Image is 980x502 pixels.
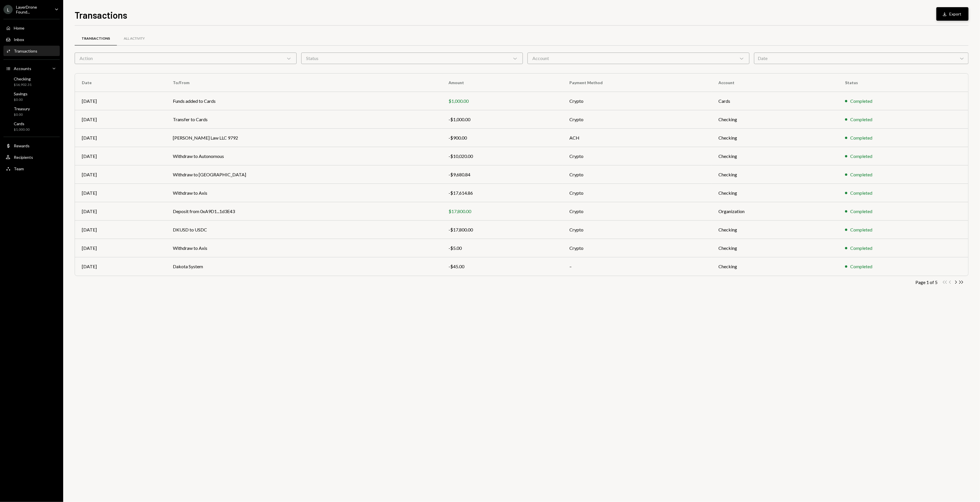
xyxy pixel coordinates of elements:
td: Funds added to Cards [166,92,442,110]
td: Crypto [563,221,712,239]
a: Transactions [3,46,60,56]
div: [DATE] [82,190,159,196]
div: $16,902.31 [14,82,32,87]
button: Export [936,7,969,21]
td: Deposit from 0xA9D1...1d3E43 [166,202,442,221]
div: [DATE] [82,226,159,233]
div: Status [301,53,523,64]
h1: Transactions [75,9,127,21]
td: Checking [712,165,838,184]
div: Inbox [14,37,24,42]
th: Date [75,74,166,92]
div: Treasury [14,106,30,111]
a: Inbox [3,34,60,45]
div: $1,000.00 [449,98,556,105]
div: Completed [850,98,872,105]
div: Completed [850,245,872,252]
a: Recipients [3,152,60,162]
div: [DATE] [82,245,159,252]
div: [DATE] [82,98,159,105]
div: -$1,000.00 [449,116,556,123]
td: Checking [712,110,838,129]
th: Status [838,74,968,92]
div: [DATE] [82,171,159,178]
td: Checking [712,257,838,276]
td: – [563,257,712,276]
div: Action [75,53,297,64]
td: Crypto [563,147,712,165]
td: Transfer to Cards [166,110,442,129]
div: Date [754,53,969,64]
div: [DATE] [82,134,159,141]
div: [DATE] [82,116,159,123]
div: Home [14,26,24,30]
div: $0.00 [14,97,28,102]
div: L [3,5,13,14]
td: Organization [712,202,838,221]
a: Cards$1,000.00 [3,119,60,133]
td: Crypto [563,92,712,110]
td: Withdraw to Autonomous [166,147,442,165]
div: -$10,020.00 [449,153,556,160]
div: -$45.00 [449,263,556,270]
div: Recipients [14,155,33,160]
div: Completed [850,190,872,196]
td: Checking [712,147,838,165]
div: $0.00 [14,112,30,117]
td: ACH [563,129,712,147]
td: Withdraw to Axis [166,239,442,257]
th: To/From [166,74,442,92]
a: Accounts [3,63,60,74]
div: Rewards [14,143,30,148]
div: -$17,800.00 [449,226,556,233]
td: Crypto [563,202,712,221]
div: -$9,680.84 [449,171,556,178]
td: [PERSON_NAME] Law LLC 9792 [166,129,442,147]
td: DKUSD to USDC [166,221,442,239]
div: $1,000.00 [14,127,30,132]
a: Rewards [3,140,60,151]
div: Savings [14,91,28,96]
td: Checking [712,221,838,239]
div: $17,800.00 [449,208,556,215]
div: [DATE] [82,153,159,160]
a: Home [3,23,60,33]
div: Completed [850,153,872,160]
div: -$5.00 [449,245,556,252]
th: Amount [442,74,563,92]
div: -$900.00 [449,134,556,141]
a: All Activity [117,31,152,46]
div: Account [527,53,749,64]
div: Page 1 of 5 [915,279,938,285]
div: -$17,614.86 [449,190,556,196]
div: Completed [850,134,872,141]
td: Checking [712,184,838,202]
div: Completed [850,116,872,123]
div: [DATE] [82,263,159,270]
td: Dakota System [166,257,442,276]
td: Crypto [563,110,712,129]
th: Account [712,74,838,92]
td: Cards [712,92,838,110]
td: Checking [712,129,838,147]
td: Withdraw to Axis [166,184,442,202]
th: Payment Method [563,74,712,92]
div: [DATE] [82,208,159,215]
div: Completed [850,226,872,233]
div: Accounts [14,66,31,71]
div: Transactions [14,49,37,53]
td: Crypto [563,239,712,257]
div: Completed [850,171,872,178]
td: Crypto [563,165,712,184]
div: Transactions [82,36,110,41]
td: Checking [712,239,838,257]
a: Transactions [75,31,117,46]
td: Crypto [563,184,712,202]
div: Completed [850,263,872,270]
div: Completed [850,208,872,215]
a: Team [3,163,60,174]
div: LayerDrone Found... [16,5,50,14]
div: Checking [14,76,32,81]
a: Checking$16,902.31 [3,75,60,88]
div: Team [14,166,24,171]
